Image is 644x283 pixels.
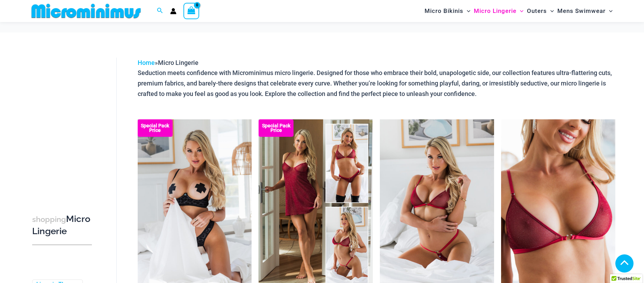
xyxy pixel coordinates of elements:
iframe: TrustedSite Certified [32,52,95,192]
span: Menu Toggle [606,2,613,20]
span: Menu Toggle [516,2,523,20]
nav: Site Navigation [422,1,616,21]
a: OutersMenu ToggleMenu Toggle [525,2,556,20]
span: shopping [32,215,66,224]
a: Micro LingerieMenu ToggleMenu Toggle [472,2,525,20]
a: Search icon link [157,7,163,15]
b: Special Pack Price [138,124,173,133]
a: Home [138,59,155,66]
span: Mens Swimwear [557,2,606,20]
span: Menu Toggle [547,2,554,20]
img: MM SHOP LOGO FLAT [29,3,144,19]
b: Special Pack Price [259,124,294,133]
a: View Shopping Cart, empty [183,3,200,19]
a: Mens SwimwearMenu ToggleMenu Toggle [556,2,614,20]
span: » [138,59,198,66]
span: Micro Bikinis [425,2,463,20]
a: Account icon link [170,8,176,14]
span: Outers [527,2,547,20]
span: Micro Lingerie [158,59,198,66]
a: Micro BikinisMenu ToggleMenu Toggle [423,2,472,20]
h3: Micro Lingerie [32,213,92,237]
span: Menu Toggle [463,2,470,20]
span: Micro Lingerie [474,2,516,20]
p: Seduction meets confidence with Microminimus micro lingerie. Designed for those who embrace their... [138,68,615,99]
